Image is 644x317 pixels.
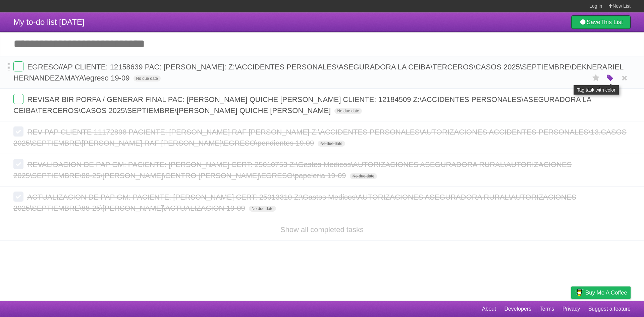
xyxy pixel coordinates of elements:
[13,94,23,104] label: Done
[13,128,627,147] span: REV PAP CLIENTE 11172898 PACIENTE: [PERSON_NAME] RAF [PERSON_NAME] Z:\ACCIDENTES PERSONALES\AUTOR...
[600,19,623,25] b: This List
[504,303,531,315] a: Developers
[249,206,276,212] span: No due date
[590,72,602,84] label: Star task
[350,173,377,179] span: No due date
[280,225,364,234] a: Show all completed tasks
[571,15,631,29] a: SaveThis List
[562,303,580,315] a: Privacy
[585,287,627,299] span: Buy me a coffee
[13,17,85,27] span: My to-do list [DATE]
[318,141,345,147] span: No due date
[13,160,572,180] span: REVALIDACION DE PAP GM: PACIENTE: [PERSON_NAME] CERT: 25010753 Z:\Gastos Medicos\AUTORIZACIONES A...
[13,61,23,71] label: Done
[133,75,161,82] span: No due date
[571,286,631,299] a: Buy me a coffee
[13,95,591,115] span: REVISAR BIR PORFA / GENERAR FINAL PAC: [PERSON_NAME] QUICHE [PERSON_NAME] CLIENTE: 12184509 Z:\AC...
[13,193,576,212] span: ACTUALIZACION DE PAP GM: PACIENTE: [PERSON_NAME] CERT: 25013310 Z:\Gastos Medicos\AUTORIZACIONES ...
[13,126,23,137] label: Done
[588,303,631,315] a: Suggest a feature
[13,192,23,202] label: Done
[575,287,584,298] img: Buy me a coffee
[482,303,496,315] a: About
[13,159,23,169] label: Done
[540,303,554,315] a: Terms
[13,63,623,82] span: EGRESO//AP CLIENTE: 12158639 PAC: [PERSON_NAME]: Z:\ACCIDENTES PERSONALES\ASEGURADORA LA CEIBA\TE...
[334,108,362,114] span: No due date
